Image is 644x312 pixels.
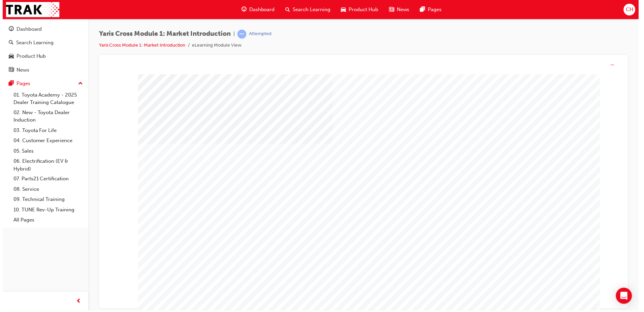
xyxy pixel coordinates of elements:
button: CH [624,4,636,16]
span: Search Learning [291,6,329,14]
div: Attempted [248,31,270,37]
a: 02. New - Toyota Dealer Induction [8,108,83,126]
a: pages-iconPages [414,3,446,17]
span: pages-icon [419,5,424,14]
span: Pages [427,6,441,14]
a: 07. Parts21 Certification [8,175,83,185]
button: Pages [3,78,83,90]
a: car-iconProduct Hub [334,3,383,17]
span: news-icon [388,5,393,14]
a: news-iconNews [383,3,414,17]
a: All Pages [8,216,83,226]
button: DashboardSearch LearningProduct HubNews [3,22,83,78]
div: Open Intercom Messenger [616,289,632,305]
a: 06. Electrification (EV & Hybrid) [8,157,83,175]
span: Yaris Cross Module 1: Market Introduction [97,30,229,38]
a: Yaris Cross Module 1: Market Introduction [97,43,184,48]
a: 05. Sales [8,147,83,157]
a: Search Learning [3,37,83,49]
span: car-icon [340,5,345,14]
a: 10. TUNE Rev-Up Training [8,206,83,216]
a: Dashboard [3,23,83,35]
a: 03. Toyota For Life [8,126,83,136]
span: learningRecordVerb_ATTEMPT-icon [236,30,245,39]
a: News [3,64,83,77]
a: 04. Customer Experience [8,136,83,147]
span: search-icon [6,40,11,46]
span: prev-icon [74,298,79,307]
span: guage-icon [6,26,11,32]
span: | [232,30,233,38]
div: Pages [14,80,28,88]
span: news-icon [6,68,11,74]
span: guage-icon [240,5,245,14]
span: CH [626,6,633,14]
span: Dashboard [248,6,273,14]
span: pages-icon [6,81,11,87]
img: Trak [3,2,57,17]
div: News [14,67,27,74]
span: Product Hub [348,6,377,14]
span: up-icon [76,80,80,88]
span: News [396,6,409,14]
div: Product Hub [14,53,43,60]
a: 08. Service [8,185,83,196]
a: 01. Toyota Academy - 2025 Dealer Training Catalogue [8,90,83,108]
div: Dashboard [14,25,39,33]
a: search-iconSearch Learning [279,3,334,17]
a: 09. Technical Training [8,195,83,206]
a: Product Hub [3,50,83,63]
a: guage-iconDashboard [234,3,279,17]
span: car-icon [6,54,11,60]
li: eLearning Module View [190,42,240,50]
span: search-icon [284,5,289,14]
div: Search Learning [13,39,51,47]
